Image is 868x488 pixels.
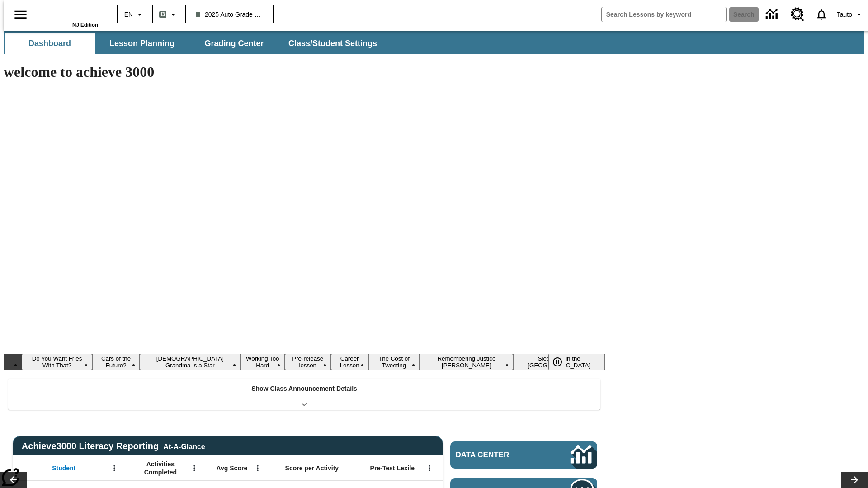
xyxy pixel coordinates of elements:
button: Slide 2 Cars of the Future? [92,354,140,370]
h1: welcome to achieve 3000 [4,64,605,80]
a: Notifications [810,3,833,26]
span: Data Center [456,450,540,460]
button: Slide 3 South Korean Grandma Is a Star [140,354,241,370]
button: Open Menu [108,461,121,475]
button: Boost Class color is gray green. Change class color [156,6,182,23]
span: Activities Completed [131,460,190,476]
span: Achieve3000 Literacy Reporting [22,441,205,451]
button: Dashboard [5,33,95,54]
div: Show Class Announcement Details [8,379,600,410]
button: Profile/Settings [833,6,868,23]
button: Slide 4 Working Too Hard [241,354,285,370]
button: Open Menu [251,461,264,475]
span: Student [52,464,75,472]
button: Slide 1 Do You Want Fries With That? [22,354,92,370]
button: Slide 8 Remembering Justice O'Connor [420,354,513,370]
button: Open side menu [7,1,34,28]
a: Data Center [760,2,785,27]
div: SubNavbar [4,31,864,54]
div: Home [39,3,98,28]
button: Open Menu [423,461,436,475]
span: NJ Edition [72,22,98,28]
a: Home [39,4,98,22]
span: Pre-Test Lexile [370,464,415,472]
span: Tauto [837,10,852,19]
button: Slide 7 The Cost of Tweeting [368,354,420,370]
span: B [160,9,165,20]
p: Show Class Announcement Details [251,384,357,394]
div: At-A-Glance [163,441,205,451]
input: search field [602,7,726,22]
div: Pause [548,354,576,370]
a: Resource Center, Will open in new tab [785,2,810,27]
span: Score per Activity [285,464,339,472]
button: Grading Center [189,33,279,54]
a: Data Center [450,441,597,469]
span: EN [124,10,133,19]
button: Class/Student Settings [281,33,384,54]
button: Slide 9 Sleepless in the Animal Kingdom [513,354,605,370]
button: Slide 5 Pre-release lesson [285,354,331,370]
div: SubNavbar [4,33,385,54]
span: Avg Score [216,464,247,472]
button: Pause [548,354,566,370]
button: Slide 6 Career Lesson [331,354,368,370]
button: Open Menu [188,461,201,475]
span: 2025 Auto Grade 1 B [196,10,263,19]
button: Lesson Planning [97,33,187,54]
button: Language: EN, Select a language [120,6,149,23]
button: Lesson carousel, Next [841,472,868,488]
